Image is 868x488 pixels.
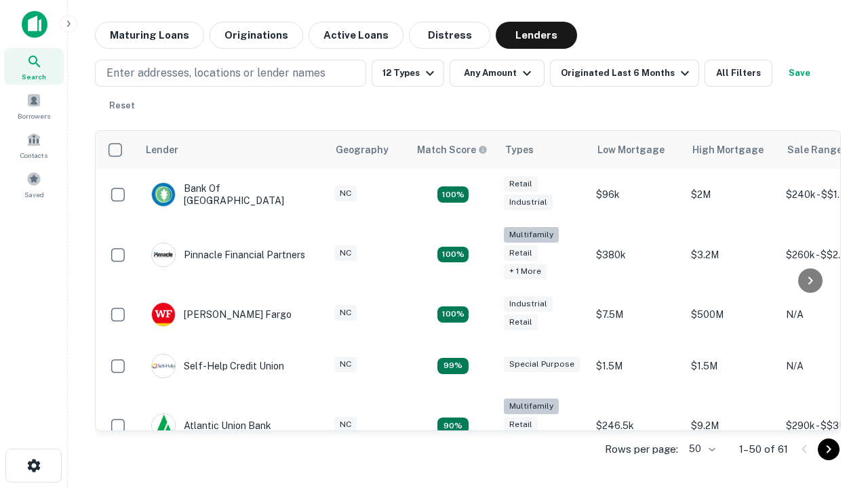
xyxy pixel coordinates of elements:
[151,243,305,267] div: Pinnacle Financial Partners
[437,306,469,323] div: Matching Properties: 14, hasApolloMatch: undefined
[138,131,328,169] th: Lender
[151,302,292,327] div: [PERSON_NAME] Fargo
[705,60,772,87] button: All Filters
[496,22,577,49] button: Lenders
[589,220,684,289] td: $380k
[18,110,50,121] span: Borrowers
[151,182,314,207] div: Bank Of [GEOGRAPHIC_DATA]
[334,357,357,372] div: NC
[334,305,357,321] div: NC
[152,243,175,266] img: picture
[504,399,559,414] div: Multifamily
[409,22,490,49] button: Distress
[684,220,779,289] td: $3.2M
[437,186,469,203] div: Matching Properties: 15, hasApolloMatch: undefined
[684,169,779,220] td: $2M
[437,358,469,374] div: Matching Properties: 11, hasApolloMatch: undefined
[505,142,534,158] div: Types
[417,142,488,157] div: Capitalize uses an advanced AI algorithm to match your search with the best lender. The match sco...
[692,142,764,158] div: High Mortgage
[309,22,403,49] button: Active Loans
[787,142,842,158] div: Sale Range
[372,60,444,87] button: 12 Types
[334,245,357,261] div: NC
[4,166,64,203] a: Saved
[334,417,357,432] div: NC
[504,264,547,279] div: + 1 more
[589,392,684,460] td: $246.5k
[328,131,409,169] th: Geography
[597,142,665,158] div: Low Mortgage
[504,195,553,210] div: Industrial
[504,357,580,372] div: Special Purpose
[95,22,204,49] button: Maturing Loans
[818,439,840,460] button: Go to next page
[561,65,693,81] div: Originated Last 6 Months
[152,303,175,326] img: picture
[684,340,779,392] td: $1.5M
[409,131,497,169] th: Capitalize uses an advanced AI algorithm to match your search with the best lender. The match sco...
[210,22,303,49] button: Originations
[24,189,44,200] span: Saved
[739,441,788,457] p: 1–50 of 61
[4,48,64,85] a: Search
[152,414,175,437] img: picture
[437,247,469,263] div: Matching Properties: 20, hasApolloMatch: undefined
[151,354,284,378] div: Self-help Credit Union
[497,131,589,169] th: Types
[504,176,538,192] div: Retail
[4,87,64,124] a: Borrowers
[778,60,821,87] button: Save your search to get updates of matches that match your search criteria.
[20,150,47,161] span: Contacts
[100,92,144,119] button: Reset
[450,60,545,87] button: Any Amount
[800,336,868,401] iframe: Chat Widget
[550,60,699,87] button: Originated Last 6 Months
[95,60,366,87] button: Enter addresses, locations or lender names
[152,354,175,378] img: picture
[417,142,485,157] h6: Match Score
[684,439,717,459] div: 50
[589,289,684,340] td: $7.5M
[589,131,684,169] th: Low Mortgage
[4,127,64,163] a: Contacts
[684,131,779,169] th: High Mortgage
[504,245,538,261] div: Retail
[684,289,779,340] td: $500M
[22,11,47,38] img: capitalize-icon.png
[684,392,779,460] td: $9.2M
[152,183,175,206] img: picture
[106,65,325,81] p: Enter addresses, locations or lender names
[504,227,559,243] div: Multifamily
[146,142,178,158] div: Lender
[151,413,271,438] div: Atlantic Union Bank
[334,186,357,201] div: NC
[504,314,538,330] div: Retail
[605,441,678,457] p: Rows per page:
[336,142,389,158] div: Geography
[504,296,553,312] div: Industrial
[589,169,684,220] td: $96k
[437,418,469,434] div: Matching Properties: 10, hasApolloMatch: undefined
[22,71,46,82] span: Search
[589,340,684,392] td: $1.5M
[504,417,538,432] div: Retail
